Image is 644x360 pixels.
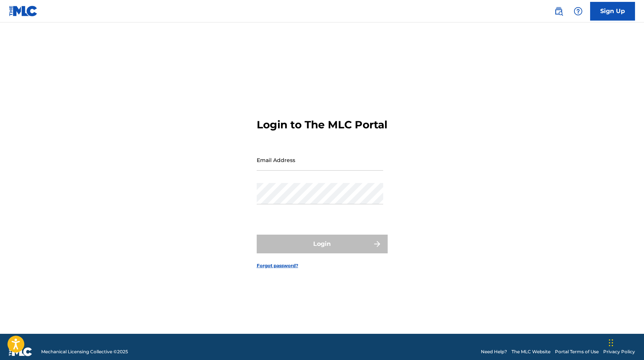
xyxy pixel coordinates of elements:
a: Privacy Policy [603,348,635,355]
h3: Login to The MLC Portal [257,118,387,131]
div: Help [571,4,586,19]
img: logo [9,347,32,356]
a: Public Search [551,4,566,19]
a: Forgot password? [257,262,298,269]
a: Sign Up [590,2,635,21]
a: The MLC Website [512,348,550,355]
iframe: Chat Widget [607,324,644,360]
div: Drag [609,332,613,354]
a: Need Help? [481,348,507,355]
img: MLC Logo [9,6,38,16]
span: Mechanical Licensing Collective © 2025 [41,348,128,355]
img: search [554,7,563,16]
a: Portal Terms of Use [555,348,599,355]
img: help [574,7,583,16]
